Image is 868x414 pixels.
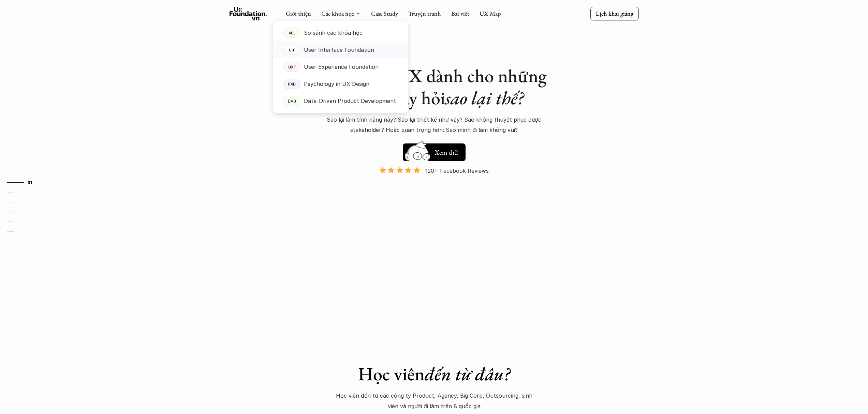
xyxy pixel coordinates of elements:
p: Sao lại làm tính năng này? Sao lại thiết kế như vậy? Sao không thuyết phục được stakeholder? Hoặc... [315,114,554,135]
p: Học viên đến từ các công ty Product, Agency, Big Corp, Outsourcing, sinh viên và người đi làm trê... [332,390,536,411]
a: Xem thử [403,140,466,161]
a: 01 [7,178,39,186]
a: UX Map [480,10,501,17]
em: đến từ đâu? [425,362,510,386]
h1: Học viên [315,363,554,385]
h5: Xem thử [433,148,459,157]
p: 120+ Facebook Reviews [425,166,489,176]
a: Các khóa học [321,10,354,17]
p: PXD [288,81,296,86]
a: Bài viết [451,10,469,17]
p: User Interface Foundation [304,45,374,55]
a: Truyện tranh [408,10,441,17]
p: DAD [288,98,296,103]
p: UIF [289,47,295,52]
a: 120+ Facebook Reviews [373,167,495,201]
a: Case Study [371,10,398,17]
p: UXF [288,64,296,69]
a: UXFUser Experience Foundation [273,58,408,75]
p: Data-Driven Product Development [304,96,396,106]
a: UIFUser Interface Foundation [273,41,408,58]
a: ALLSo sánh các khóa học [273,24,408,41]
a: Lịch khai giảng [590,7,639,20]
p: So sánh các khóa học [304,28,363,38]
a: PXDPsychology in UX Design [273,75,408,92]
a: Giới thiệu [286,10,311,17]
p: Lịch khai giảng [596,10,633,17]
p: Psychology in UX Design [304,79,369,89]
em: sao lại thế? [445,86,524,110]
p: User Experience Foundation [304,62,379,72]
strong: 01 [28,180,32,185]
h1: Khóa học UX dành cho những người hay hỏi [315,65,554,109]
a: DADData-Driven Product Development [273,92,408,109]
p: ALL [288,30,295,35]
